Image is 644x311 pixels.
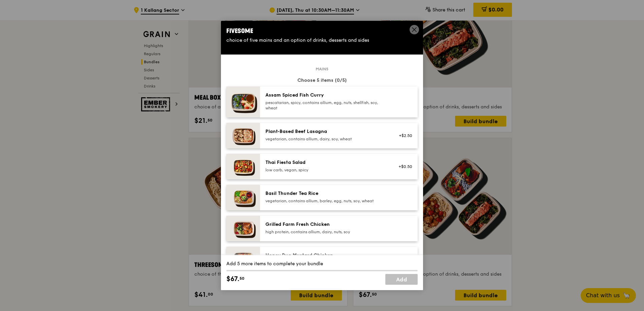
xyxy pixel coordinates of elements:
div: Plant‑Based Beef Lasagna [265,128,386,135]
span: 50 [239,276,245,281]
img: daily_normal_HORZ-Basil-Thunder-Tea-Rice.jpg [226,185,260,210]
div: high protein, contains allium, dairy, nuts, soy [265,229,386,235]
img: daily_normal_Citrusy-Cauliflower-Plant-Based-Lasagna-HORZ.jpg [226,123,260,148]
div: +$0.50 [394,164,412,169]
div: pescatarian, spicy, contains allium, egg, nuts, shellfish, soy, wheat [265,100,386,111]
div: Add 5 more items to complete your bundle [226,261,418,267]
div: Assam Spiced Fish Curry [265,92,386,99]
img: daily_normal_Honey_Duo_Mustard_Chicken__Horizontal_.jpg [226,247,260,272]
div: vegetarian, contains allium, dairy, soy, wheat [265,136,386,142]
img: daily_normal_HORZ-Grilled-Farm-Fresh-Chicken.jpg [226,216,260,241]
div: Honey Duo Mustard Chicken [265,252,386,259]
div: Thai Fiesta Salad [265,159,386,166]
div: Basil Thunder Tea Rice [265,190,386,197]
div: vegetarian, contains allium, barley, egg, nuts, soy, wheat [265,198,386,204]
img: daily_normal_Assam_Spiced_Fish_Curry__Horizontal_.jpg [226,87,260,117]
div: Choose 5 items (0/5) [226,77,418,84]
span: Mains [313,66,331,72]
div: +$2.50 [394,133,412,138]
div: low carb, vegan, spicy [265,167,386,173]
div: choice of five mains and an option of drinks, desserts and sides [226,37,418,44]
img: daily_normal_Thai_Fiesta_Salad__Horizontal_.jpg [226,154,260,179]
div: Grilled Farm Fresh Chicken [265,221,386,228]
div: Fivesome [226,26,418,36]
a: Add [385,274,418,285]
span: $67. [226,274,239,284]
